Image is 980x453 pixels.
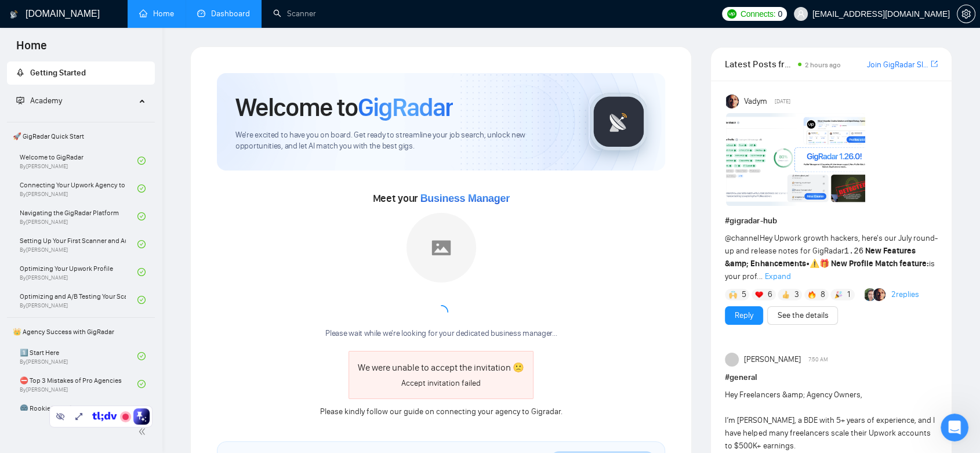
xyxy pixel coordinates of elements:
[358,377,524,390] div: Accept invitation failed
[957,5,975,23] button: setting
[20,148,137,173] a: Welcome to GigRadarBy[PERSON_NAME]
[20,176,137,201] a: Connecting Your Upwork Agency to GigRadarBy[PERSON_NAME]
[139,9,174,19] a: homeHome
[821,289,825,300] span: 8
[768,289,772,300] span: 6
[30,96,62,106] span: Academy
[24,198,194,210] div: We typically reply in under a minute
[805,61,841,69] span: 2 hours ago
[16,96,24,104] span: fund-projection-screen
[24,237,94,249] span: Search for help
[20,259,137,285] a: Optimizing Your Upwork ProfileBy[PERSON_NAME]
[137,268,146,276] span: check-circle
[755,291,763,299] img: ❤️
[775,96,790,107] span: [DATE]
[24,263,194,288] div: ✅ How To: Connect your agency to [DOMAIN_NAME]
[373,192,510,205] span: Meet your
[10,5,18,24] img: logo
[137,240,146,248] span: check-circle
[23,142,209,161] p: How can we help?
[844,247,863,256] code: 1.26
[137,296,146,304] span: check-circle
[767,306,838,325] button: See the details
[741,8,775,20] span: Connects:
[726,113,865,206] img: F09AC4U7ATU-image.png
[744,353,801,366] span: [PERSON_NAME]
[24,186,194,198] div: Send us a message
[20,287,137,313] a: Optimizing and A/B Testing Your Scanner for Better ResultsBy[PERSON_NAME]
[744,95,767,108] span: Vadym
[184,375,202,383] span: Help
[941,414,968,441] iframe: Intercom live chat
[808,291,816,299] img: 🔥
[7,61,155,85] li: Getting Started
[830,259,928,269] strong: New Profile Match feature:
[891,289,919,300] a: 2replies
[725,233,937,281] span: Hey Upwork growth hackers, here's our July round-up and release notes for GigRadar • is your prof...
[726,95,740,108] img: Vadym
[168,19,191,42] img: Profile image for Dima
[725,215,938,227] h1: # gigradar-hub
[137,212,146,220] span: check-circle
[26,375,52,383] span: Home
[847,289,850,300] span: 1
[931,59,938,68] span: export
[20,371,137,397] a: ⛔ Top 3 Mistakes of Pro AgenciesBy[PERSON_NAME]
[590,93,648,151] img: gigradar-logo.png
[155,346,232,393] button: Help
[764,271,790,281] span: Expand
[808,354,828,365] span: 7:50 AM
[729,291,737,299] img: 🙌
[24,331,194,343] div: 👑 Laziza AI - Job Pre-Qualification
[24,297,194,321] div: 🔠 GigRadar Search Syntax: Query Operators for Optimized Job Searches
[957,9,975,19] span: setting
[235,130,570,152] span: We're excited to have you on board. Get ready to streamline your job search, unlock new opportuni...
[77,346,154,393] button: Messages
[725,371,938,384] h1: # general
[431,302,451,322] span: loading
[199,19,220,39] div: Close
[931,59,938,70] a: export
[311,405,571,418] div: Please kindly follow on connecting your agency to Gigradar.
[725,233,759,243] span: @channel
[17,231,215,254] button: Search for help
[197,9,250,19] a: dashboardDashboard
[20,204,137,229] a: Navigating the GigRadar PlatformBy[PERSON_NAME]
[834,291,843,299] img: 🎉
[137,352,146,360] span: check-circle
[137,157,146,165] span: check-circle
[20,343,137,369] a: 1️⃣ Start HereBy[PERSON_NAME]
[358,360,524,375] div: We were unable to accept the invitation 🙁
[725,306,763,325] button: Reply
[16,96,62,106] span: Academy
[16,68,24,77] span: rocket
[8,320,154,343] span: 👑 Agency Success with GigRadar
[273,9,316,19] a: searchScanner
[865,288,877,301] img: Alex B
[12,176,220,220] div: Send us a messageWe typically reply in under a minute
[797,10,805,18] span: user
[146,19,169,42] img: Profile image for Viktor
[137,380,146,388] span: check-circle
[819,259,829,269] span: 🎁
[138,426,150,437] span: double-left
[782,291,790,299] img: 👍
[17,259,215,292] div: ✅ How To: Connect your agency to [DOMAIN_NAME]
[96,375,136,383] span: Messages
[8,125,154,148] span: 🚀 GigRadar Quick Start
[735,309,753,322] a: Reply
[957,9,975,19] a: setting
[794,289,799,300] span: 3
[725,57,794,71] span: Latest Posts from the GigRadar Community
[7,37,56,61] span: Home
[235,92,453,123] h1: Welcome to
[742,289,746,300] span: 5
[17,326,215,347] div: 👑 Laziza AI - Job Pre-Qualification
[30,68,86,78] span: Getting Started
[311,328,571,339] div: Please wait while we're looking for your dedicated business manager...
[23,82,209,142] p: Hi [PERSON_NAME][EMAIL_ADDRESS][DOMAIN_NAME] 👋
[420,193,510,204] span: Business Manager
[358,92,453,123] span: GigRadar
[406,213,476,282] img: placeholder.png
[20,399,137,425] a: 🌚 Rookie Traps for New Agencies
